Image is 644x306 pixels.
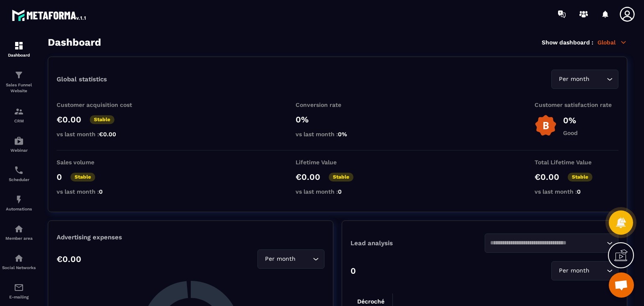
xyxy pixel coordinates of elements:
[2,247,36,276] a: social-networksocial-networkSocial Networks
[57,75,107,83] p: Global statistics
[591,266,605,275] input: Search for option
[568,173,592,182] p: Stable
[296,114,379,124] p: 0%
[12,8,87,23] img: logo
[357,298,384,305] tspan: Décroché
[14,70,24,80] img: formation
[557,75,591,84] span: Per month
[535,172,559,182] p: €0.00
[57,159,140,166] p: Sales volume
[2,148,36,153] p: Webinar
[542,39,593,46] p: Show dashboard :
[296,131,379,137] p: vs last month :
[297,254,311,264] input: Search for option
[48,36,101,48] h3: Dashboard
[57,114,81,124] p: €0.00
[2,119,36,123] p: CRM
[2,218,36,247] a: automationsautomationsMember area
[2,295,36,299] p: E-mailing
[57,101,140,108] p: Customer acquisition cost
[14,253,24,263] img: social-network
[57,172,62,182] p: 0
[14,224,24,234] img: automations
[490,239,605,248] input: Search for option
[70,173,95,182] p: Stable
[563,115,578,125] p: 0%
[296,159,379,166] p: Lifetime Value
[2,130,36,159] a: automationsautomationsWebinar
[2,159,36,188] a: schedulerschedulerScheduler
[90,115,114,124] p: Stable
[14,136,24,146] img: automations
[597,39,627,46] p: Global
[2,236,36,241] p: Member area
[2,82,36,94] p: Sales Funnel Website
[99,131,116,137] span: €0.00
[2,207,36,211] p: Automations
[2,100,36,130] a: formationformationCRM
[14,283,24,293] img: email
[535,114,557,137] img: b-badge-o.b3b20ee6.svg
[485,233,619,253] div: Search for option
[14,194,24,205] img: automations
[2,265,36,270] p: Social Networks
[551,261,618,280] div: Search for option
[263,254,297,264] span: Per month
[57,131,140,137] p: vs last month :
[2,53,36,57] p: Dashboard
[557,266,591,275] span: Per month
[2,34,36,64] a: formationformationDashboard
[591,75,605,84] input: Search for option
[535,188,618,195] p: vs last month :
[14,41,24,51] img: formation
[57,254,81,264] p: €0.00
[296,172,320,182] p: €0.00
[14,106,24,117] img: formation
[338,188,342,195] span: 0
[57,233,325,241] p: Advertising expenses
[577,188,581,195] span: 0
[535,159,618,166] p: Total Lifetime Value
[551,70,618,89] div: Search for option
[2,64,36,100] a: formationformationSales Funnel Website
[329,173,353,182] p: Stable
[57,188,140,195] p: vs last month :
[2,188,36,218] a: automationsautomationsAutomations
[609,272,634,298] a: Open chat
[14,165,24,175] img: scheduler
[338,131,347,137] span: 0%
[296,101,379,108] p: Conversion rate
[99,188,103,195] span: 0
[2,177,36,182] p: Scheduler
[296,188,379,195] p: vs last month :
[535,101,618,108] p: Customer satisfaction rate
[257,249,325,269] div: Search for option
[351,239,485,247] p: Lead analysis
[351,266,356,276] p: 0
[563,130,578,136] p: Good
[2,276,36,306] a: emailemailE-mailing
